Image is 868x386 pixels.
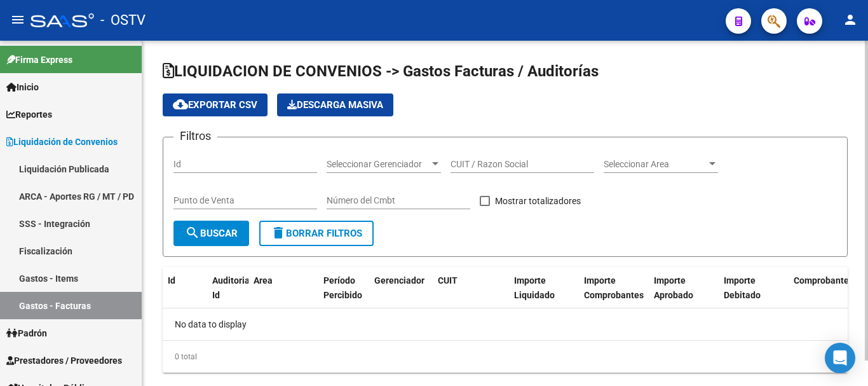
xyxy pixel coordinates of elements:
[514,275,555,300] span: Importe Liquidado
[259,221,374,246] button: Borrar Filtros
[163,267,207,309] datatable-header-cell: Id
[254,275,273,286] span: Area
[369,267,433,309] datatable-header-cell: Gerenciador
[6,135,118,149] span: Liquidación de Convenios
[843,12,858,27] mat-icon: person
[327,159,430,170] span: Seleccionar Gerenciador
[287,99,383,111] span: Descarga Masiva
[271,225,286,240] mat-icon: delete
[185,225,200,240] mat-icon: search
[163,341,848,373] div: 0 total
[271,228,362,239] span: Borrar Filtros
[6,53,72,67] span: Firma Express
[185,228,238,239] span: Buscar
[6,326,47,340] span: Padrón
[604,159,707,170] span: Seleccionar Area
[207,267,248,309] datatable-header-cell: Auditoria Id
[433,267,509,309] datatable-header-cell: CUIT
[163,308,848,340] div: No data to display
[509,267,579,309] datatable-header-cell: Importe Liquidado
[248,267,318,309] datatable-header-cell: Area
[318,267,369,309] datatable-header-cell: Período Percibido
[163,62,599,80] span: LIQUIDACION DE CONVENIOS -> Gastos Facturas / Auditorías
[6,354,122,368] span: Prestadores / Proveedores
[579,267,649,309] datatable-header-cell: Importe Comprobantes
[173,127,217,145] h3: Filtros
[6,107,52,121] span: Reportes
[6,80,39,94] span: Inicio
[495,193,581,209] span: Mostrar totalizadores
[654,275,693,300] span: Importe Aprobado
[173,97,188,112] mat-icon: cloud_download
[10,12,25,27] mat-icon: menu
[323,275,362,300] span: Período Percibido
[719,267,789,309] datatable-header-cell: Importe Debitado
[724,275,761,300] span: Importe Debitado
[173,99,257,111] span: Exportar CSV
[825,343,855,373] div: Open Intercom Messenger
[374,275,424,286] span: Gerenciador
[277,93,393,116] app-download-masive: Descarga masiva de comprobantes (adjuntos)
[584,275,644,300] span: Importe Comprobantes
[168,275,175,286] span: Id
[649,267,719,309] datatable-header-cell: Importe Aprobado
[438,275,458,286] span: CUIT
[212,275,250,300] span: Auditoria Id
[173,221,249,246] button: Buscar
[100,6,146,34] span: - OSTV
[277,93,393,116] button: Descarga Masiva
[163,93,268,116] button: Exportar CSV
